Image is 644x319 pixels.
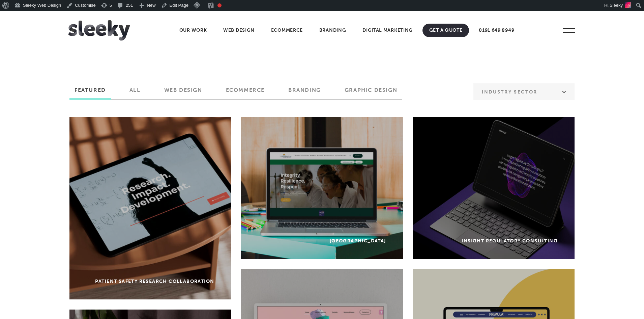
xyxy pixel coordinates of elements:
[216,24,261,37] a: Web Design
[422,24,469,37] a: Get A Quote
[217,3,222,7] div: Focus keyphrase not set
[264,24,310,37] a: Ecommerce
[159,87,207,98] label: Web Design
[124,87,146,98] label: All
[313,24,353,37] a: Branding
[68,20,130,41] img: Sleeky Web Design Newcastle
[625,2,631,8] img: sleeky-avatar.svg
[69,87,111,98] label: Featured
[173,24,214,37] a: Our Work
[221,87,270,98] label: Ecommerce
[472,24,521,37] a: 0191 649 8949
[340,87,402,98] label: Graphic Design
[356,24,419,37] a: Digital Marketing
[610,3,623,8] span: Sleeky
[283,87,326,98] label: Branding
